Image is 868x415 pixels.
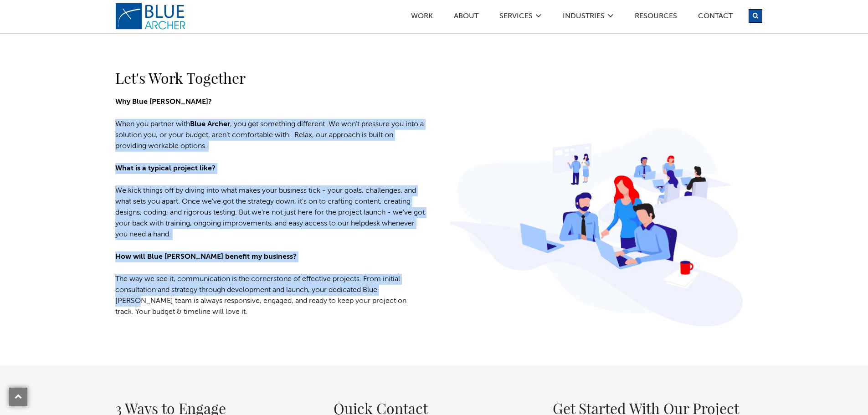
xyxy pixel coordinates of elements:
[115,119,425,152] p: When you partner with , you get something different. We won’t pressure you into a solution you, o...
[115,71,425,85] h2: Let's Work Together
[190,121,230,128] a: Blue Archer
[499,13,533,22] a: SERVICES
[115,185,425,240] p: We kick things off by diving into what makes your business tick - your goals, challenges, and wha...
[453,13,479,22] a: ABOUT
[115,98,212,106] strong: Why Blue [PERSON_NAME]?
[443,122,753,328] img: what%2Dto%2Dexpect%2Dcolor%2D1.jpg
[115,165,216,172] strong: What is a typical project like?
[115,253,297,261] strong: How will Blue [PERSON_NAME] benefit my business?
[115,274,425,318] p: The way we see it, communication is the cornerstone of effective projects. From initial consultat...
[562,13,605,22] a: Industries
[115,3,188,30] a: logo
[634,13,678,22] a: Resources
[411,13,433,22] a: Work
[698,13,733,22] a: Contact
